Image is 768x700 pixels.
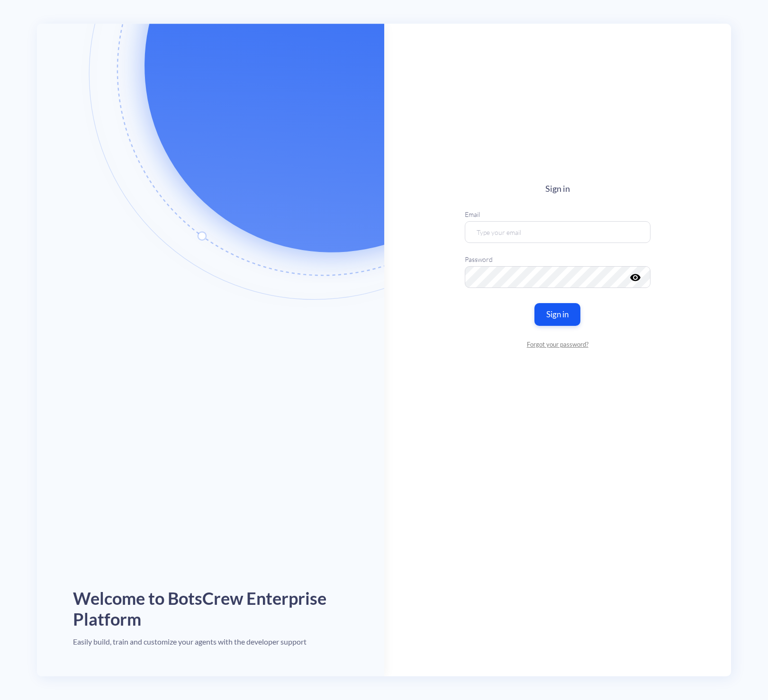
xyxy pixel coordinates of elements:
input: Type your email [465,221,651,242]
button: visibility [630,271,639,277]
button: Sign in [534,303,580,325]
h4: Easily build, train and customize your agents with the developer support [73,637,307,646]
label: Email [465,209,651,219]
h1: Welcome to BotsCrew Enterprise Platform [73,588,348,629]
a: Forgot your password? [465,340,651,349]
i: visibility [630,271,641,283]
h4: Sign in [465,184,651,194]
label: Password [465,254,651,264]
